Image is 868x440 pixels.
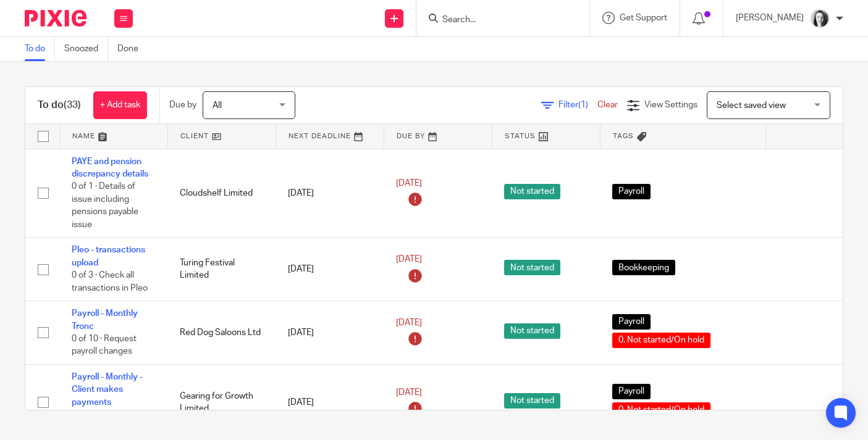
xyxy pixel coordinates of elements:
a: Done [117,37,148,61]
span: Filter [558,101,597,109]
h1: To do [38,99,81,112]
span: Payroll [612,314,651,330]
p: [PERSON_NAME] [736,12,804,24]
img: T1JH8BBNX-UMG48CW64-d2649b4fbe26-512.png [810,9,830,28]
a: Pleo - transactions upload [72,246,145,267]
td: Cloudshelf Limited [167,149,276,238]
input: Search [441,15,552,26]
a: PAYE and pension discrepancy details [72,157,148,178]
a: Snoozed [64,37,108,61]
span: (33) [64,100,81,110]
a: Payroll - Monthly Tronc [72,309,138,330]
td: [DATE] [276,149,384,238]
a: + Add task [93,91,147,119]
td: [DATE] [276,238,384,301]
span: [DATE] [396,179,422,188]
td: Turing Festival Limited [167,238,276,301]
span: Payroll [612,184,651,199]
span: [DATE] [396,318,422,327]
span: 0 of 1 · Details of issue including pensions payable issue [72,182,138,229]
span: Tags [613,133,634,139]
span: [DATE] [396,388,422,397]
span: Not started [504,323,560,339]
span: View Settings [644,101,697,109]
span: 0. Not started/On hold [612,333,710,348]
td: Red Dog Saloons Ltd [167,301,276,365]
span: 0 of 3 · Check all transactions in Pleo [72,271,148,293]
a: To do [25,37,55,61]
span: Not started [504,184,560,199]
span: All [213,101,222,110]
span: 0 of 10 · Request payroll changes [72,334,137,356]
span: Select saved view [717,101,786,110]
span: [DATE] [396,255,422,264]
a: Payroll - Monthly - Client makes payments [72,373,143,407]
span: Not started [504,393,560,409]
span: (1) [578,101,588,109]
td: [DATE] [276,301,384,365]
span: 0. Not started/On hold [612,402,710,418]
span: Not started [504,260,560,275]
p: Due by [169,99,196,111]
a: Clear [597,101,618,109]
span: Get Support [620,14,667,22]
img: Pixie [25,10,86,27]
span: Bookkeeping [612,260,675,275]
span: Payroll [612,384,651,399]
